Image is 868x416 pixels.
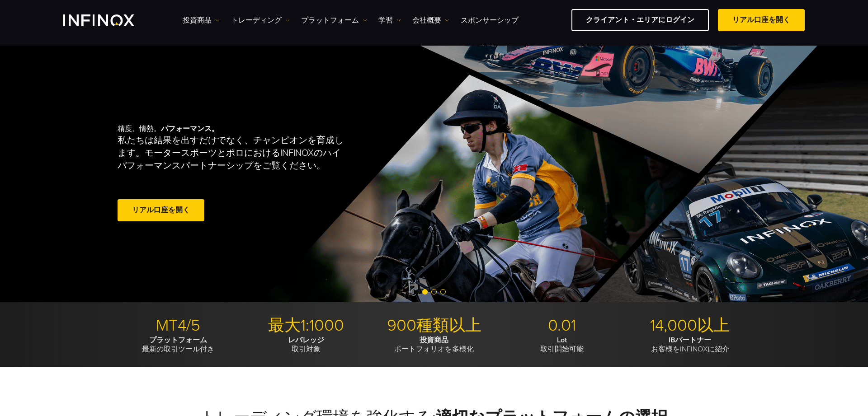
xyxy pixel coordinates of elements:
[557,336,567,345] strong: Lot
[431,289,437,294] span: Go to slide 2
[629,336,750,354] p: お客様をINFINOXに紹介
[149,336,207,345] strong: プラットフォーム
[412,15,449,26] a: 会社概要
[118,316,239,336] p: MT4/5
[288,336,324,345] strong: レバレッジ
[501,336,623,354] p: 取引開始可能
[571,9,709,31] a: クライアント・エリアにログイン
[161,124,219,133] strong: パフォーマンス。
[118,336,239,354] p: 最新の取引ツール付き
[231,15,290,26] a: トレーディング
[118,134,345,172] p: 私たちは結果を出すだけでなく、チャンピオンを育成します。モータースポーツとポロにおけるINFINOXのハイパフォーマンスパートナーシップをご覧ください。
[422,289,428,294] span: Go to slide 1
[461,15,519,26] a: スポンサーシップ
[669,336,711,345] strong: IBパートナー
[245,316,367,336] p: 最大1:1000
[118,110,402,238] div: 精度。情熱。
[63,14,156,26] a: INFINOX Logo
[629,316,750,336] p: 14,000以上
[501,316,623,336] p: 0.01
[373,316,495,336] p: 900種類以上
[718,9,805,31] a: リアル口座を開く
[420,336,448,345] strong: 投資商品
[378,15,401,26] a: 学習
[245,336,367,354] p: 取引対象
[118,199,204,221] a: リアル口座を開く
[373,336,495,354] p: ポートフォリオを多様化
[183,15,220,26] a: 投資商品
[440,289,446,294] span: Go to slide 3
[301,15,367,26] a: プラットフォーム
